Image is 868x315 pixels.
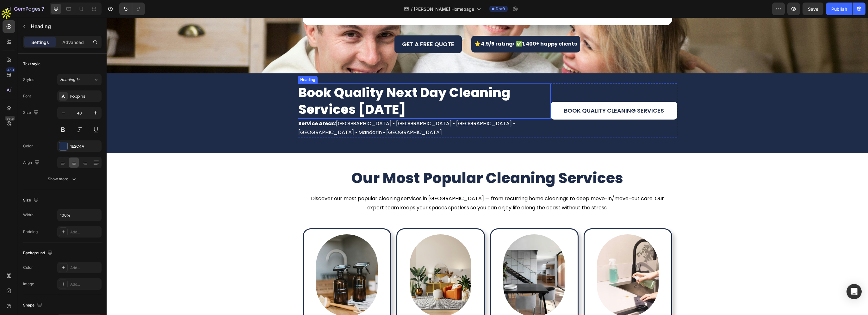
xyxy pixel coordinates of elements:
p: ⭐ • ✅ [368,22,470,31]
div: Heading [192,59,210,65]
p: Book Quality Cleaning Services [457,88,557,98]
div: Text style [23,61,40,67]
div: Color [23,265,33,270]
img: Move-in and move-out cleaning services in Jacksonville FL [490,217,552,299]
span: Heading 1* [60,77,80,83]
p: Heading [31,22,99,30]
img: Professional office and commercial cleaning in Jacksonville FL [397,217,458,299]
p: [GEOGRAPHIC_DATA] • [GEOGRAPHIC_DATA] • [GEOGRAPHIC_DATA] • [GEOGRAPHIC_DATA] • Mandarin • [GEOGR... [192,102,443,120]
div: Shape [23,301,43,310]
button: Heading 1* [57,74,102,85]
strong: 4.9/5 Rating [374,22,406,30]
div: Show more [48,176,77,182]
strong: Service Areas: [192,102,229,109]
h2: Our Most Popular Cleaning Services [244,151,517,171]
strong: 1,400+ Happy Clients [416,22,470,30]
div: 450 [6,67,15,72]
div: Image [23,281,34,287]
img: Deep cleaning service for homes in Jacksonville and surrounding areas [303,217,365,299]
div: Poppins [70,94,100,99]
p: GET a Free QUOTE [295,22,348,32]
div: Beta [5,116,15,121]
div: Width [23,212,34,218]
img: Recurring house cleaning services in Jacksonville and Duval County FL [209,217,271,299]
div: Font [23,93,31,99]
input: Auto [58,209,101,221]
p: Discover our most popular cleaning services in [GEOGRAPHIC_DATA] — from recurring home cleanings ... [197,176,565,195]
div: Styles [23,77,34,83]
div: Background [23,249,54,257]
div: Add... [70,229,100,235]
p: Settings [31,39,49,46]
div: 1E2C4A [70,144,100,149]
iframe: Design area [107,18,868,315]
a: GET a Free QUOTE [288,18,355,35]
div: Add... [70,265,100,271]
div: Color [23,143,33,149]
p: Advanced [62,39,84,46]
div: Open Intercom Messenger [846,284,862,299]
button: Show more [23,173,102,185]
div: Size [23,196,40,205]
div: Size [23,108,40,117]
div: Align [23,158,41,167]
div: Padding [23,229,38,235]
a: Book Quality Cleaning Services [444,84,571,102]
h3: Book Quality Next Day Cleaning Services [DATE] [191,66,444,101]
div: Add... [70,281,100,287]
